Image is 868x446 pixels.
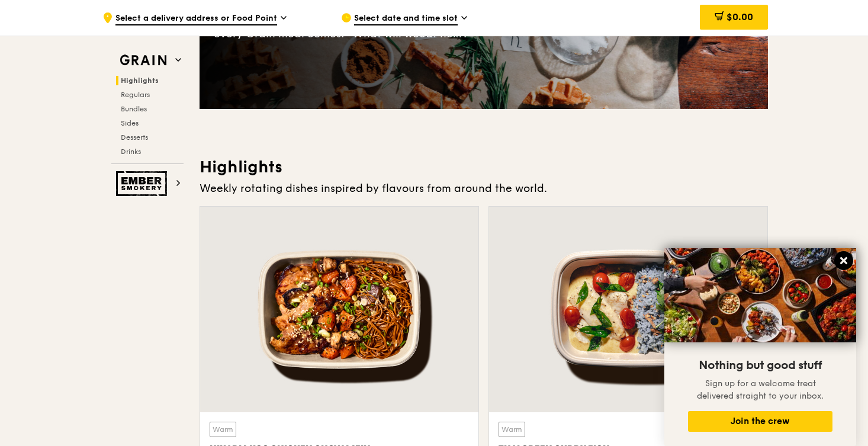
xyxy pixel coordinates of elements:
span: Sign up for a welcome treat delivered straight to your inbox. [697,378,824,401]
span: Regulars [121,91,150,99]
img: DSC07876-Edit02-Large.jpeg [664,248,856,342]
button: Join the crew [688,411,832,432]
span: Bundles [121,105,147,113]
span: Select date and time slot [354,12,458,25]
img: Grain web logo [116,50,171,71]
span: Drinks [121,147,141,156]
button: Close [834,251,853,270]
span: Highlights [121,76,159,85]
div: Warm [210,422,236,437]
span: Sides [121,119,139,127]
span: Desserts [121,133,148,142]
img: Ember Smokery web logo [116,171,171,196]
span: $0.00 [726,11,753,23]
div: Weekly rotating dishes inspired by flavours from around the world. [200,180,768,197]
h3: Highlights [200,156,768,178]
div: Warm [499,422,525,437]
span: Select a delivery address or Food Point [115,12,277,25]
span: Nothing but good stuff [699,358,822,373]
